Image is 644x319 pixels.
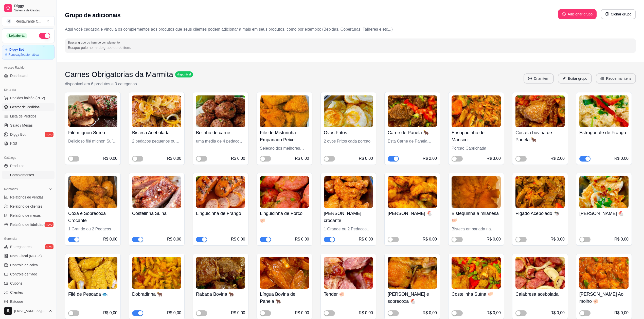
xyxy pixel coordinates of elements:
div: R$ 0,00 [423,236,437,242]
button: Select a team [2,16,55,26]
img: product-image [68,95,117,127]
div: R$ 0,00 [103,310,117,316]
a: Relatório de clientes [2,202,55,210]
img: product-image [196,176,245,208]
a: Gestor de Pedidos [2,103,55,111]
h4: Dobradinha 🐂 [132,291,181,298]
img: product-image [132,176,181,208]
span: Gestor de Pedidos [10,105,40,110]
h4: [PERSON_NAME] crocante [324,210,373,224]
div: Catálogo [2,154,55,162]
div: R$ 0,00 [295,236,309,242]
h4: Carne de Panela 🐂 [388,129,437,136]
div: R$ 0,00 [423,310,437,316]
img: product-image [388,176,437,208]
button: ordered-listReodernar itens [596,73,636,84]
div: Dia a dia [2,86,55,94]
div: R$ 3,00 [487,155,501,162]
div: Bisteca empanada na Panko [452,226,501,232]
div: R$ 0,00 [359,236,373,242]
span: Estoque [10,299,23,304]
span: Relatório de clientes [10,204,42,209]
div: R$ 0,00 [103,155,117,162]
div: Restaurante C ... [15,19,41,24]
h4: Estrogonofe de Frango [579,129,629,136]
img: product-image [132,257,181,289]
h4: Bisteca Acebolada [132,129,181,136]
button: plus-circleAdicionar grupo [558,9,597,19]
h4: Linguicinha de Porco 🐖 [260,210,309,224]
a: Diggy Botnovo [2,130,55,138]
div: R$ 0,00 [359,310,373,316]
input: Buscar grupo ou item de complemento [68,45,633,50]
div: Loja aberta [6,33,27,38]
div: R$ 2,00 [550,155,565,162]
button: Alterar Status [39,33,50,39]
h4: Filé mignon Suíno [68,129,117,136]
img: product-image [515,176,565,208]
a: Cupons [2,279,55,287]
a: Produtos [2,162,55,170]
h4: Linguicinha de Frango [196,210,245,217]
img: product-image [68,176,117,208]
span: plus-circle [562,12,566,16]
a: Relatório de fidelidadenovo [2,221,55,229]
div: R$ 0,00 [103,236,117,242]
div: R$ 0,00 [550,236,565,242]
img: product-image [388,257,437,289]
h4: Bistequinha a milanesa 🐖 [452,210,501,224]
a: Controle de fiado [2,270,55,278]
img: product-image [196,95,245,127]
div: R$ 0,00 [550,310,565,316]
div: R$ 0,00 [231,310,245,316]
button: Pedidos balcão (PDV) [2,94,55,102]
div: Porcao Caprichada [452,145,501,151]
span: Relatórios [4,187,18,191]
h4: Ovos Fritos [324,129,373,136]
img: product-image [132,95,181,127]
span: Cupons [10,281,22,286]
div: Delicioso filé mignon Suíno média de um pedaço grande ou dois menores [68,138,117,144]
h4: [PERSON_NAME] 🐔 [579,210,629,217]
h4: [PERSON_NAME] 🐔 [388,210,437,217]
h4: Língua Bovina de Panela 🐂 [260,291,309,305]
img: product-image [324,176,373,208]
img: product-image [452,257,501,289]
h4: Ensopadinho de Marisco [452,129,501,143]
button: editEditar grupo [558,73,592,84]
img: product-image [68,257,117,289]
h4: Rabada Bovina 🐂 [196,291,245,298]
span: copy [605,12,609,16]
span: [EMAIL_ADDRESS][DOMAIN_NAME] [14,309,46,313]
div: R$ 0,00 [359,155,373,162]
div: R$ 0,00 [231,155,245,162]
h4: Costelinha Suina [132,210,181,217]
a: Estoque [2,297,55,306]
a: KDS [2,139,55,148]
div: 2 ovos Fritos cada porcao [324,138,373,144]
h4: Bolinho de carne [196,129,245,136]
a: Lista de Pedidos [2,112,55,120]
img: product-image [260,257,309,289]
h4: [PERSON_NAME] e sobrecoxa 🐔 [388,291,437,305]
div: R$ 0,00 [614,155,629,162]
span: Relatório de mesas [10,213,41,218]
span: plus-circle [528,77,532,80]
div: 1 Grande ou 2 Pedacos pequenos empanado na farinha Panko [324,226,373,232]
div: R$ 0,00 [614,236,629,242]
div: R$ 0,00 [167,155,181,162]
div: R$ 0,00 [295,310,309,316]
h4: Costela bovina de Panela 🐂 [515,129,565,143]
article: Diggy Bot [9,48,24,52]
img: product-image [579,257,629,289]
h4: File de Misturinha Empanado Peixe [260,129,309,143]
a: Relatórios de vendas [2,193,55,201]
h4: Costelinha Suína 🐖 [452,291,501,298]
span: Complementos [10,172,34,177]
div: Acesso Rápido [2,64,55,72]
img: product-image [260,95,309,127]
article: Renovação automática [8,53,39,57]
span: Nota Fiscal (NFC-e) [10,253,42,258]
img: product-image [260,176,309,208]
span: Sistema de Gestão [14,8,52,12]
